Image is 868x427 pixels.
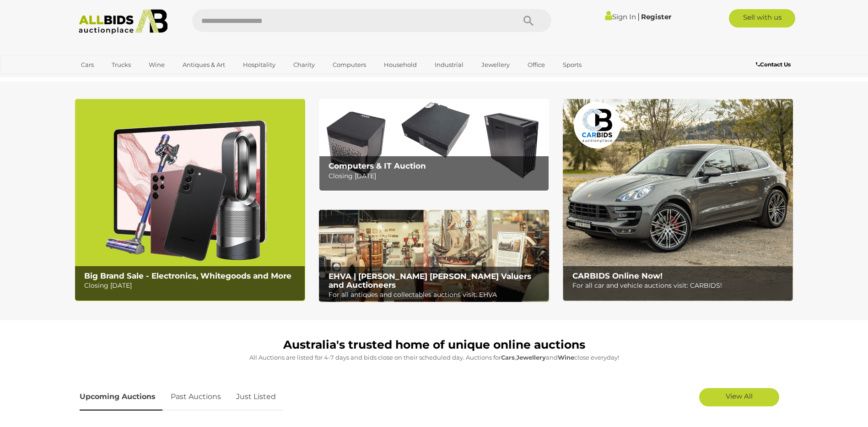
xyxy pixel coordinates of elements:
[74,9,173,34] img: Allbids.com.au
[84,271,291,280] b: Big Brand Sale - Electronics, Whitegoods and More
[80,352,789,363] p: All Auctions are listed for 4-7 days and bids close on their scheduled day. Auctions for , and cl...
[558,354,574,361] strong: Wine
[319,99,549,191] img: Computers & IT Auction
[516,354,546,361] strong: Jewellery
[475,57,516,72] a: Jewellery
[572,271,663,280] b: CARBIDS Online Now!
[572,280,788,291] p: For all car and vehicle auctions visit: CARBIDS!
[75,99,305,301] img: Big Brand Sale - Electronics, Whitegoods and More
[726,392,753,400] span: View All
[164,383,228,411] a: Past Auctions
[329,289,544,301] p: For all antiques and collectables auctions visit: EHVA
[327,57,372,72] a: Computers
[329,170,544,182] p: Closing [DATE]
[75,72,152,88] a: [GEOGRAPHIC_DATA]
[319,210,549,302] img: EHVA | Evans Hastings Valuers and Auctioneers
[177,57,231,72] a: Antiques & Art
[605,12,636,21] a: Sign In
[522,57,551,72] a: Office
[319,99,549,191] a: Computers & IT Auction Computers & IT Auction Closing [DATE]
[429,57,469,72] a: Industrial
[75,99,305,301] a: Big Brand Sale - Electronics, Whitegoods and More Big Brand Sale - Electronics, Whitegoods and Mo...
[641,12,671,21] a: Register
[106,57,137,72] a: Trucks
[237,57,281,72] a: Hospitality
[756,60,793,70] a: Contact Us
[699,388,779,406] a: View All
[378,57,423,72] a: Household
[729,9,795,27] a: Sell with us
[75,57,100,72] a: Cars
[501,354,515,361] strong: Cars
[143,57,171,72] a: Wine
[319,210,549,302] a: EHVA | Evans Hastings Valuers and Auctioneers EHVA | [PERSON_NAME] [PERSON_NAME] Valuers and Auct...
[637,11,640,22] span: |
[329,161,426,170] b: Computers & IT Auction
[84,280,300,291] p: Closing [DATE]
[506,9,551,32] button: Search
[80,339,789,351] h1: Australia's trusted home of unique online auctions
[329,272,531,290] b: EHVA | [PERSON_NAME] [PERSON_NAME] Valuers and Auctioneers
[229,383,283,411] a: Just Listed
[557,57,588,72] a: Sports
[80,383,162,411] a: Upcoming Auctions
[563,99,793,301] a: CARBIDS Online Now! CARBIDS Online Now! For all car and vehicle auctions visit: CARBIDS!
[563,99,793,301] img: CARBIDS Online Now!
[287,57,321,72] a: Charity
[756,61,791,68] b: Contact Us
